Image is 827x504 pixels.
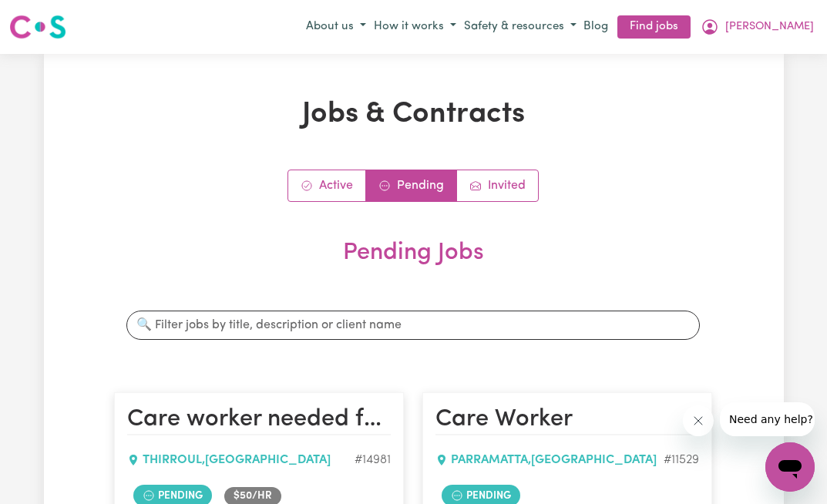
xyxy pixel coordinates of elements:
button: My Account [697,14,818,40]
a: Contracts pending review [366,170,457,201]
span: [PERSON_NAME] [725,18,814,35]
h2: Care worker needed for mornings [127,405,391,435]
a: Job invitations [457,170,538,201]
div: Job ID #11529 [664,451,699,469]
iframe: Message from company [720,402,815,436]
div: THIRROUL , [GEOGRAPHIC_DATA] [127,451,355,469]
h2: Care Worker [435,405,699,435]
button: How it works [370,15,460,40]
iframe: Close message [683,405,714,436]
h2: Pending Jobs [114,239,712,292]
a: Find jobs [617,15,691,39]
a: Active jobs [288,170,366,201]
div: Job ID #14981 [355,451,391,469]
h1: Jobs & Contracts [114,97,712,133]
button: Safety & resources [460,15,580,40]
a: Careseekers logo [9,9,66,45]
input: 🔍 Filter jobs by title, description or client name [126,311,700,340]
button: About us [302,15,370,40]
div: PARRAMATTA , [GEOGRAPHIC_DATA] [435,451,664,469]
img: Careseekers logo [9,13,66,41]
a: Blog [580,15,611,39]
iframe: Button to launch messaging window [765,442,815,492]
